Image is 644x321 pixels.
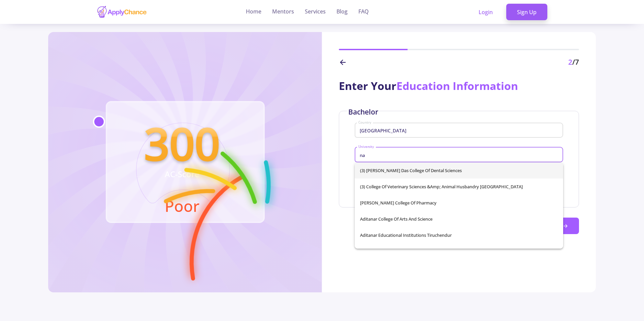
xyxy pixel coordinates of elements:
span: 2 [568,57,572,67]
span: Education Information [396,78,518,93]
span: [PERSON_NAME] College of Pharmacy [360,195,558,211]
span: Aditanar College of Arts and Science [360,211,558,227]
span: [PERSON_NAME] Memorial College of Engineering and Technology Narasaraopet [360,243,558,259]
a: Sign Up [506,4,547,21]
span: /7 [572,57,579,67]
div: Enter Your [339,78,579,94]
text: 300 [144,113,220,173]
img: applychance logo [97,5,147,19]
div: Bachelor [348,107,379,118]
span: (3) College of Veterinary Sciences &amp; Animal Husbandry [GEOGRAPHIC_DATA] [360,179,558,195]
text: AC-Score [164,168,199,180]
span: (3) [PERSON_NAME] Das College of Dental Sciences [360,162,558,179]
a: Login [468,4,504,21]
span: Aditanar Educational Institutions Tiruchendur [360,227,558,243]
text: Poor [164,195,199,216]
